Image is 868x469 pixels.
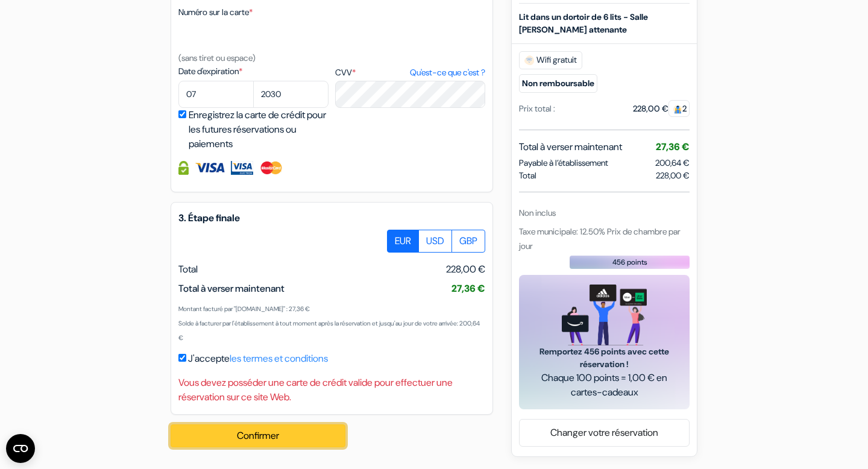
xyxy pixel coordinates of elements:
span: 228,00 € [446,262,485,277]
span: 228,00 € [656,169,690,182]
img: Visa [195,161,225,175]
div: Vous devez posséder une carte de crédit valide pour effectuer une réservation sur ce site Web. [178,376,485,404]
span: Payable à l’établissement [519,157,608,169]
small: Solde à facturer par l'établissement à tout moment après la réservation et jusqu'au jour de votre... [178,319,480,342]
span: 200,64 € [655,157,690,168]
label: CVV [335,66,485,79]
label: Date d'expiration [178,65,329,78]
button: Confirmer [171,424,345,447]
span: Total à verser maintenant [178,282,285,295]
div: Basic radio toggle button group [388,230,485,253]
a: Changer votre réservation [520,421,689,444]
h5: 3. Étape finale [178,212,485,224]
label: Enregistrez la carte de crédit pour les futures réservations ou paiements [189,108,332,151]
img: gift_card_hero_new.png [562,285,647,345]
span: 27,36 € [656,140,690,153]
div: Non inclus [519,207,690,219]
button: Ouvrir le widget CMP [6,434,35,463]
span: 27,36 € [451,282,485,295]
label: Numéro sur la carte [178,6,253,19]
span: 2 [668,100,690,117]
a: les termes et conditions [230,352,328,365]
label: J'accepte [188,351,328,366]
small: (sans tiret ou espace) [178,52,256,63]
span: 456 points [612,257,647,268]
b: Lit dans un dortoir de 6 lits - Salle [PERSON_NAME] attenante [519,11,648,35]
img: Visa Electron [231,161,253,175]
span: Total à verser maintenant [519,140,622,154]
img: Information de carte de crédit entièrement encryptée et sécurisée [178,161,189,175]
img: Master Card [259,161,284,175]
label: GBP [451,230,485,253]
span: Remportez 456 points avec cette réservation ! [533,345,675,371]
small: Montant facturé par "[DOMAIN_NAME]" : 27,36 € [178,305,310,313]
div: 228,00 € [633,102,690,115]
span: Total [519,169,536,182]
span: Chaque 100 points = 1,00 € en cartes-cadeaux [533,371,675,400]
small: Non remboursable [519,74,597,93]
img: guest.svg [673,105,682,114]
span: Wifi gratuit [519,51,582,69]
span: Taxe municipale: 12.50% Prix de chambre par jour [519,226,681,251]
label: EUR [387,230,419,253]
img: free_wifi.svg [524,55,534,65]
a: Qu'est-ce que c'est ? [410,66,485,79]
div: Prix total : [519,102,555,115]
label: USD [418,230,452,253]
span: Total [178,263,198,275]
